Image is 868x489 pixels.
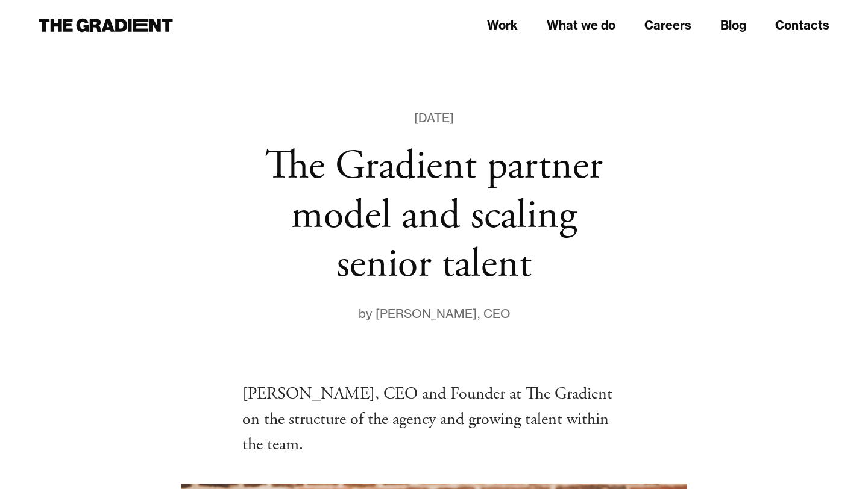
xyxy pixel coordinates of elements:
[414,108,454,128] div: [DATE]
[644,16,691,34] a: Careers
[547,16,615,34] a: What we do
[242,142,626,290] h1: The Gradient partner model and scaling senior talent
[477,304,483,323] div: ,
[483,304,511,323] div: CEO
[358,304,376,323] div: by
[775,16,829,34] a: Contacts
[720,16,746,34] a: Blog
[487,16,518,34] a: Work
[376,304,477,323] div: [PERSON_NAME]
[242,381,626,457] p: [PERSON_NAME], CEO and Founder at The Gradient on the structure of the agency and growing talent ...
